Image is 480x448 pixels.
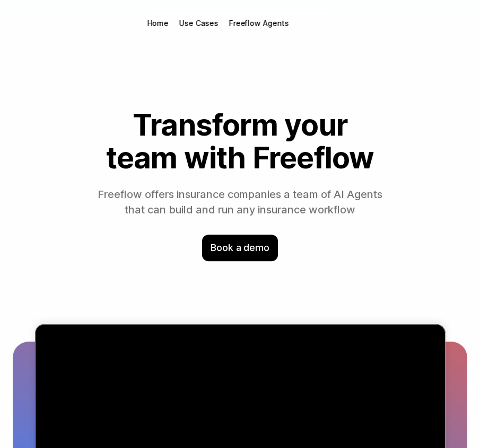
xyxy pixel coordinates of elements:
p: Book a demo [211,241,269,255]
p: Home [147,18,169,29]
a: Freeflow Agents [223,16,294,31]
p: Freeflow Agents [229,18,289,29]
button: Use Cases [174,16,223,31]
p: Freeflow offers insurance companies a team of AI Agents that can build and run any insurance work... [96,187,385,218]
p: Use Cases [179,18,218,29]
h1: Transform your team with Freeflow [96,109,385,174]
div: Book a demo [202,235,278,261]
